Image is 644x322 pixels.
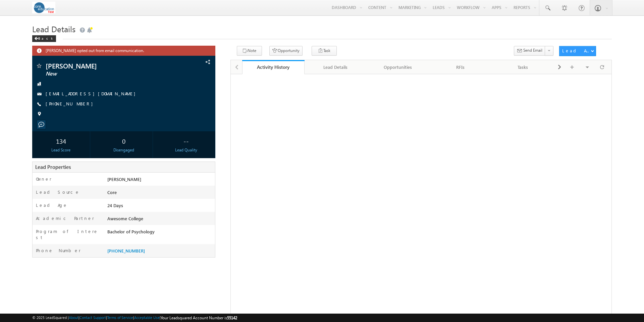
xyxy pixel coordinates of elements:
[106,215,215,225] div: Awesome College
[269,46,303,56] button: Opportunity
[32,35,59,41] a: Back
[46,71,160,77] span: New
[247,64,300,70] div: Activity History
[492,60,554,74] a: Tasks
[79,315,106,320] a: Contact Support
[106,189,215,198] div: Core
[32,2,55,13] img: Custom Logo
[523,47,542,53] span: Send Email
[312,46,337,56] button: Task
[106,202,215,212] div: 24 Days
[107,315,133,320] a: Terms of Service
[562,48,591,54] div: Lead Actions
[107,248,145,254] a: [PHONE_NUMBER]
[46,101,96,106] a: [PHONE_NUMBER]
[242,60,305,74] a: Activity History
[559,46,596,56] button: Lead Actions
[435,63,486,71] div: RFIs
[36,189,80,195] label: Lead Source
[497,63,548,71] div: Tasks
[159,135,214,147] div: --
[237,46,262,56] button: Note
[36,202,68,208] label: Lead Age
[69,315,78,320] a: About
[32,315,237,321] span: © 2025 LeadSquared | | | | |
[159,147,214,153] div: Lead Quality
[34,147,88,153] div: Lead Score
[134,315,160,320] a: Acceptable Use
[97,147,151,153] div: Disengaged
[227,315,237,320] span: 55142
[46,91,139,97] span: [EMAIL_ADDRESS][DOMAIN_NAME]
[107,176,141,182] span: [PERSON_NAME]
[305,60,367,74] a: Lead Details
[514,46,545,56] button: Send Email
[36,215,94,221] label: Academic Partner
[310,63,361,71] div: Lead Details
[161,315,237,320] span: Your Leadsquared Account Number is
[35,164,71,170] span: Lead Properties
[97,135,151,147] div: 0
[36,228,99,240] label: Program of Interest
[46,47,187,53] span: [PERSON_NAME] opted out from email communication.
[32,24,75,34] span: Lead Details
[372,63,423,71] div: Opportunities
[36,247,81,254] label: Phone Number
[367,60,429,74] a: Opportunities
[32,35,56,42] div: Back
[106,228,215,238] div: Bachelor of Psychology
[46,62,160,69] span: [PERSON_NAME]
[36,176,52,182] label: Owner
[34,135,88,147] div: 134
[429,60,492,74] a: RFIs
